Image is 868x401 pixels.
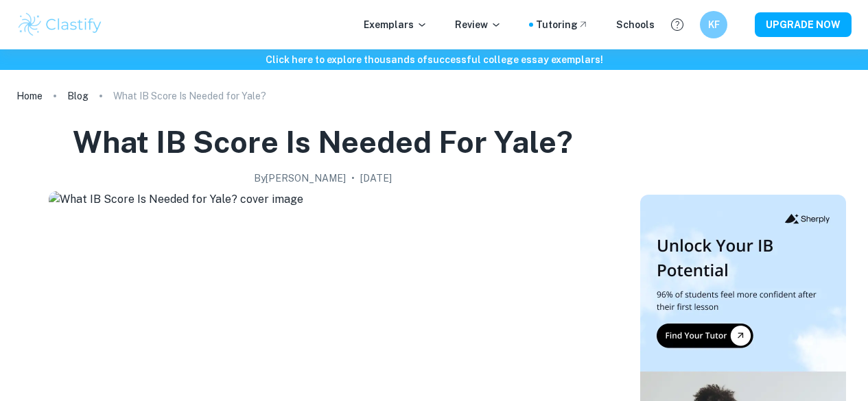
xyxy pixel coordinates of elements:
a: Blog [67,86,89,106]
button: KF [700,11,727,38]
p: Exemplars [364,17,427,32]
p: Review [455,17,502,32]
button: Help and Feedback [666,13,689,36]
img: Clastify logo [16,11,104,38]
h2: [DATE] [360,171,392,186]
a: Schools [616,17,655,32]
p: What IB Score Is Needed for Yale? [113,88,266,104]
a: Tutoring [536,17,589,32]
a: Home [16,86,43,106]
button: UPGRADE NOW [755,12,852,37]
h2: By [PERSON_NAME] [254,171,346,186]
h6: KF [706,17,722,32]
p: • [351,171,355,186]
h6: Click here to explore thousands of successful college essay exemplars ! [3,52,865,67]
h1: What IB Score Is Needed for Yale? [73,122,573,162]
